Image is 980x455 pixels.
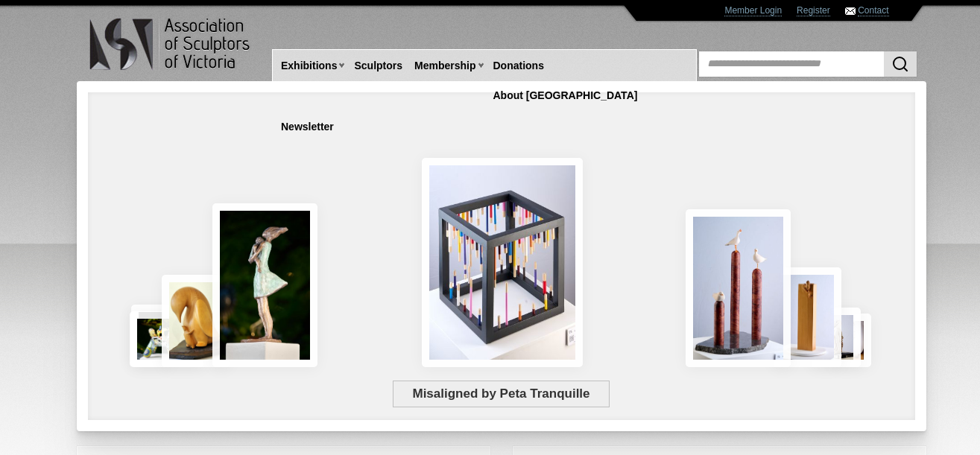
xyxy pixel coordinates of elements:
[774,267,841,367] img: Little Frog. Big Climb
[858,5,888,16] a: Contact
[393,381,610,407] span: Misaligned by Peta Tranquille
[89,15,253,74] img: logo.png
[408,52,481,80] a: Membership
[275,113,340,141] a: Newsletter
[212,203,318,367] img: Connection
[275,52,343,80] a: Exhibitions
[724,5,782,16] a: Member Login
[487,52,550,80] a: Donations
[487,82,644,109] a: About [GEOGRAPHIC_DATA]
[845,7,856,15] img: Contact ASV
[422,158,583,367] img: Misaligned
[891,55,909,73] img: Search
[348,52,408,80] a: Sculptors
[797,5,830,16] a: Register
[686,209,791,367] img: Rising Tides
